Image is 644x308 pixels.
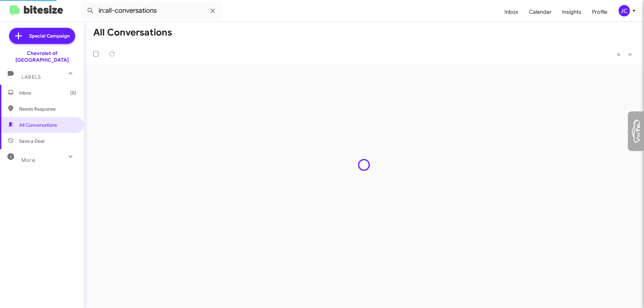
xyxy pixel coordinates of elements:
span: Special Campaign [29,33,70,39]
span: All Conversations [19,122,57,128]
nav: Page navigation example [613,47,636,61]
h1: All Conversations [93,27,172,38]
button: JC [613,5,637,16]
a: Special Campaign [9,28,75,44]
input: Search [81,3,222,19]
span: « [617,50,621,58]
a: Profile [587,2,613,22]
button: Previous [613,47,625,61]
span: Labels [21,74,41,80]
span: Needs Response [19,106,76,112]
a: Calendar [524,2,557,22]
a: Inbox [499,2,524,22]
span: Inbox [19,89,76,96]
span: More [21,157,35,163]
div: JC [619,5,630,16]
a: Insights [557,2,587,22]
span: (5) [70,89,76,96]
button: Next [624,47,636,61]
span: Save a Deal [19,138,44,144]
span: » [628,50,632,58]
